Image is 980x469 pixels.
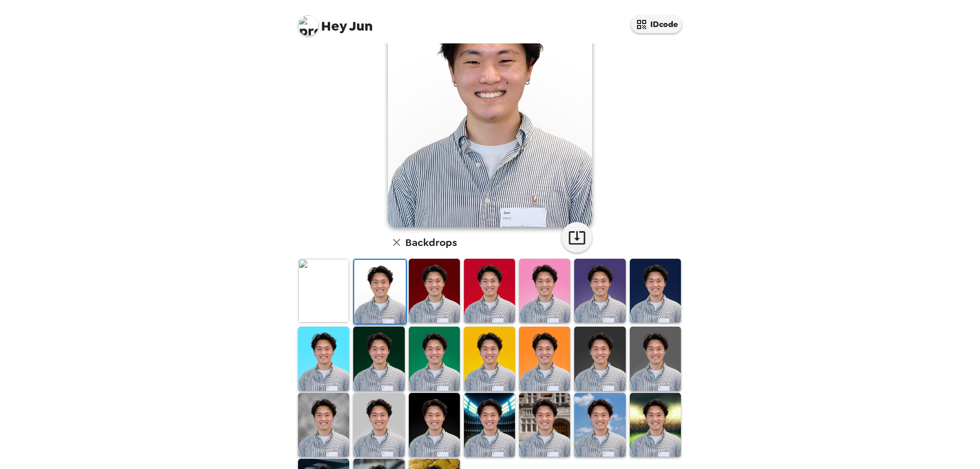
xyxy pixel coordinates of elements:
[298,15,318,36] img: profile pic
[321,17,347,35] span: Hey
[298,259,349,323] img: Original
[298,10,373,33] span: Jun
[405,234,457,251] h6: Backdrops
[631,15,682,33] button: IDcode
